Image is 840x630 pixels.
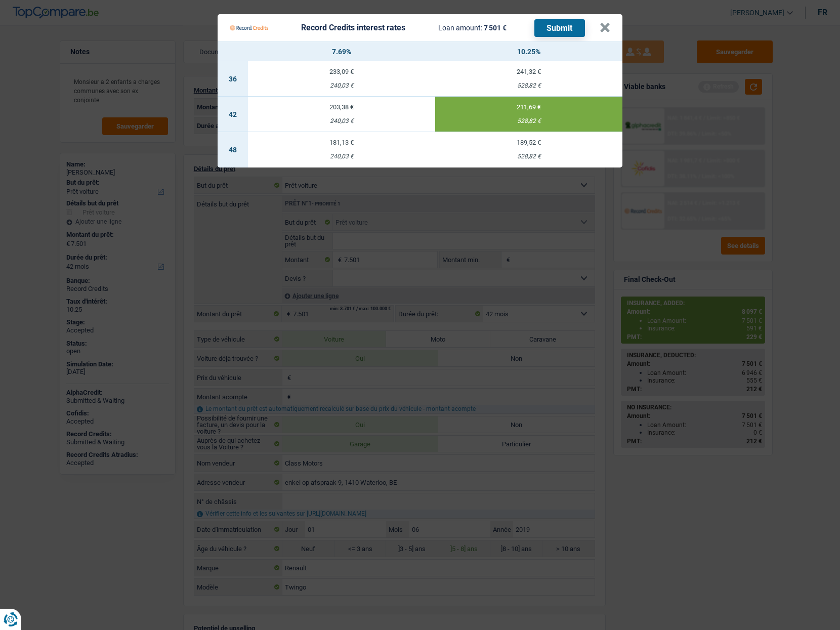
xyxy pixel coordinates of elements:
div: 181,13 € [248,139,435,146]
th: 10.25% [435,42,622,61]
div: 240,03 € [248,153,435,160]
img: Record Credits [230,18,268,37]
th: 7.69% [248,42,435,61]
div: 528,82 € [435,82,622,89]
td: 42 [218,97,248,132]
td: 36 [218,61,248,97]
div: 189,52 € [435,139,622,146]
div: 528,82 € [435,118,622,124]
div: Record Credits interest rates [301,24,405,32]
div: 211,69 € [435,104,622,110]
span: Loan amount: [438,24,482,32]
div: 240,03 € [248,82,435,89]
button: × [600,23,610,33]
div: 203,38 € [248,104,435,110]
button: Submit [534,19,585,37]
span: 7 501 € [484,24,507,32]
td: 48 [218,132,248,167]
div: 233,09 € [248,68,435,75]
div: 241,32 € [435,68,622,75]
div: 528,82 € [435,153,622,160]
div: 240,03 € [248,118,435,124]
